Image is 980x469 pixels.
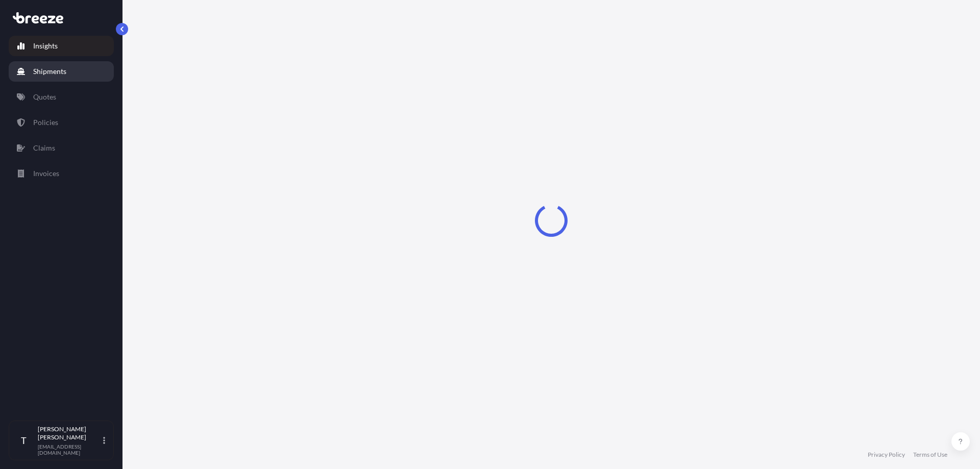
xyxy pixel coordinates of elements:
p: Quotes [33,92,56,102]
p: Invoices [33,168,59,179]
a: Policies [9,112,114,133]
a: Claims [9,138,114,158]
a: Shipments [9,61,114,82]
p: Shipments [33,66,66,77]
p: Claims [33,143,55,153]
a: Terms of Use [913,451,947,459]
p: Policies [33,117,58,128]
a: Privacy Policy [868,451,905,459]
p: Insights [33,41,58,51]
p: [EMAIL_ADDRESS][DOMAIN_NAME] [38,443,101,456]
p: [PERSON_NAME] [PERSON_NAME] [38,425,101,441]
span: T [21,435,27,446]
a: Quotes [9,87,114,107]
a: Invoices [9,163,114,184]
a: Insights [9,36,114,56]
